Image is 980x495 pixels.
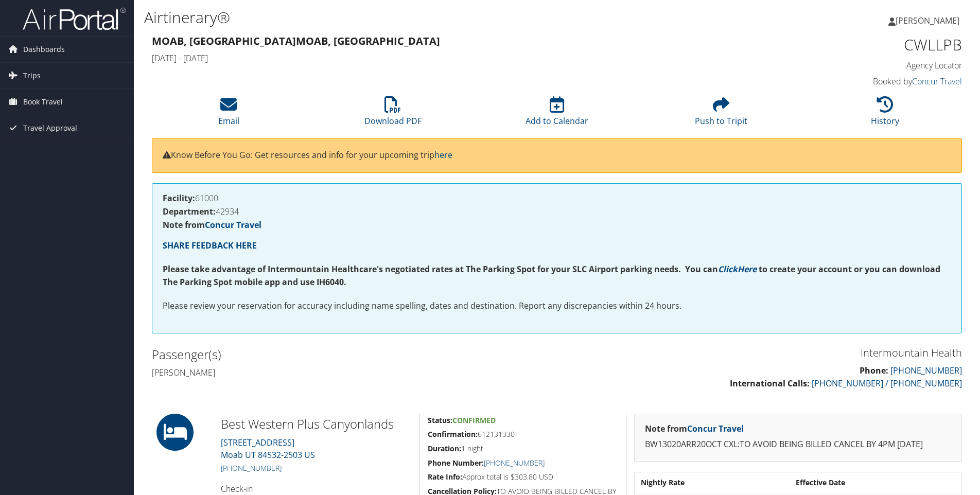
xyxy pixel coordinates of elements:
[718,263,738,275] a: Click
[221,463,282,473] a: [PHONE_NUMBER]
[812,378,962,389] a: [PHONE_NUMBER] / [PHONE_NUMBER]
[791,473,960,492] th: Effective Date
[687,423,744,434] a: Concur Travel
[645,423,744,434] strong: Note from
[221,415,412,433] h2: Best Western Plus Canyonlands
[163,263,718,275] strong: Please take advantage of Intermountain Healthcare's negotiated rates at The Parking Spot for your...
[152,52,756,64] h4: [DATE] - [DATE]
[152,346,549,363] h2: Passenger(s)
[695,102,747,127] a: Push to Tripit
[163,219,261,231] strong: Note from
[771,34,962,56] h1: CWLLPB
[428,472,462,482] strong: Rate Info:
[565,346,962,360] h3: Intermountain Health
[163,299,951,313] p: Please review your reservation for accuracy including name spelling, dates and destination. Repor...
[23,37,65,62] span: Dashboards
[428,444,618,454] h5: 1 night
[163,240,257,251] a: SHARE FEEDBACK HERE
[428,429,478,439] strong: Confirmation:
[771,76,962,87] h4: Booked by
[23,63,41,89] span: Trips
[23,7,126,31] img: airportal-logo.png
[890,365,962,376] a: [PHONE_NUMBER]
[23,115,77,141] span: Travel Approval
[163,206,216,217] strong: Department:
[896,15,959,26] span: [PERSON_NAME]
[218,102,239,127] a: Email
[205,219,261,231] a: Concur Travel
[163,192,195,204] strong: Facility:
[163,194,951,202] h4: 61000
[144,7,694,28] h1: Airtinerary®
[428,444,461,453] strong: Duration:
[23,89,63,115] span: Book Travel
[526,102,588,127] a: Add to Calendar
[645,438,951,451] p: BW13020ARR20OCT CXL:TO AVOID BEING BILLED CANCEL BY 4PM [DATE]
[428,429,618,439] h5: 612131330
[434,149,452,161] a: here
[888,5,970,36] a: [PERSON_NAME]
[163,207,951,216] h4: 42934
[738,263,757,275] a: Here
[364,102,422,127] a: Download PDF
[860,365,888,376] strong: Phone:
[484,458,545,468] a: [PHONE_NUMBER]
[221,483,412,494] h4: Check-in
[428,472,618,482] h5: Approx total is $303.80 USD
[912,76,962,87] a: Concur Travel
[730,378,810,389] strong: International Calls:
[428,458,484,468] strong: Phone Number:
[163,149,951,162] p: Know Before You Go: Get resources and info for your upcoming trip
[428,415,452,425] strong: Status:
[871,102,899,127] a: History
[221,437,315,461] a: [STREET_ADDRESS]Moab UT 84532-2503 US
[452,415,496,425] span: Confirmed
[152,34,440,48] strong: Moab, [GEOGRAPHIC_DATA] Moab, [GEOGRAPHIC_DATA]
[636,473,790,492] th: Nightly Rate
[152,367,549,378] h4: [PERSON_NAME]
[771,60,962,71] h4: Agency Locator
